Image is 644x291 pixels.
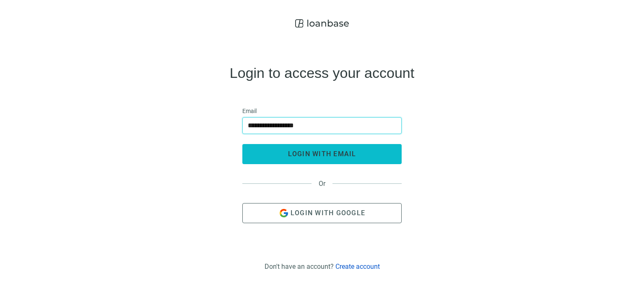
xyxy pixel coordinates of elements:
button: Login with Google [242,203,402,223]
span: Or [312,180,332,188]
span: login with email [288,150,356,158]
span: Login with Google [291,209,365,217]
span: Email [242,106,257,116]
div: Don't have an account? [265,263,380,270]
h4: Login to access your account [230,66,414,80]
a: Create account [335,263,380,270]
button: login with email [242,144,402,164]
